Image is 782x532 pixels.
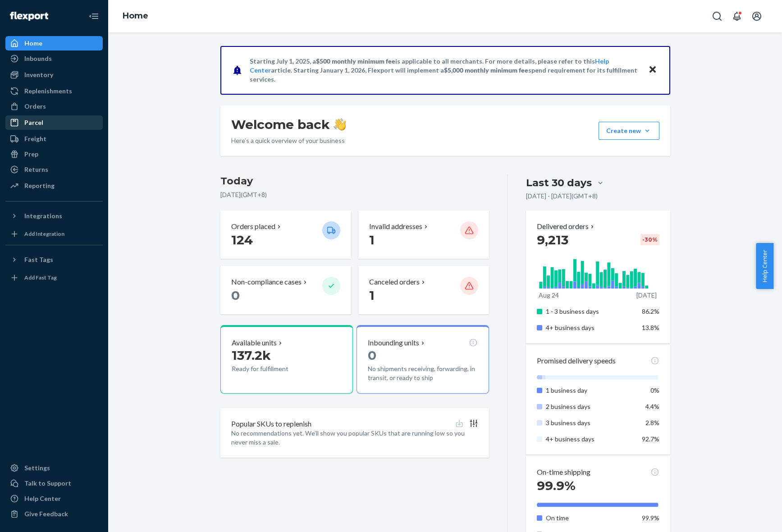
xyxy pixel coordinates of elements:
[756,243,773,289] button: Help Center
[5,162,103,177] a: Returns
[5,209,103,223] button: Integrations
[232,338,277,348] p: Available units
[24,274,57,281] div: Add Fast Tag
[728,7,746,25] button: Open notifications
[316,57,395,65] span: $500 monthly minimum fee
[5,51,103,66] a: Inbounds
[231,136,346,145] p: Here’s a quick overview of your business
[537,232,568,248] span: 9,213
[5,461,103,475] a: Settings
[369,277,420,287] p: Canceled orders
[5,476,103,491] a: Talk to Support
[368,338,419,348] p: Inbounding units
[537,478,576,493] span: 99.9%
[231,277,302,287] p: Non-compliance cases
[220,211,351,259] button: Orders placed 124
[231,221,275,232] p: Orders placed
[645,419,659,427] span: 2.8%
[444,66,528,74] span: $5,000 monthly minimum fee
[24,165,48,174] div: Returns
[5,36,103,50] a: Home
[546,323,635,332] p: 4+ business days
[24,134,46,143] div: Freight
[546,386,635,395] p: 1 business day
[5,491,103,506] a: Help Center
[231,288,240,303] span: 0
[640,234,659,245] div: -30 %
[650,386,659,394] span: 0%
[250,57,640,84] p: Starting July 1, 2025, a is applicable to all merchants. For more details, please refer to this a...
[537,467,590,477] p: On-time shipping
[24,39,42,48] div: Home
[5,179,103,193] a: Reporting
[539,291,559,300] p: Aug 24
[537,356,616,366] p: Promised delivery speeds
[642,514,659,522] span: 99.9%
[5,147,103,161] a: Prep
[537,221,596,232] button: Delivered orders
[24,118,43,127] div: Parcel
[5,68,103,82] a: Inventory
[708,7,726,25] button: Open Search Box
[24,87,72,96] div: Replenishments
[546,402,635,411] p: 2 business days
[115,3,155,29] ol: breadcrumbs
[642,324,659,331] span: 13.8%
[24,509,68,518] div: Give Feedback
[358,266,489,314] button: Canceled orders 1
[546,307,635,316] p: 1 - 3 business days
[526,192,598,201] p: [DATE] - [DATE] ( GMT+8 )
[546,435,635,444] p: 4+ business days
[369,288,375,303] span: 1
[642,435,659,443] span: 92.7%
[357,325,489,394] button: Inbounding units0No shipments receiving, forwarding, in transit, or ready to ship
[546,418,635,427] p: 3 business days
[231,116,346,133] h1: Welcome back
[5,115,103,130] a: Parcel
[5,271,103,285] a: Add Fast Tag
[231,419,311,429] p: Popular SKUs to replenish
[231,429,479,447] p: No recommendations yet. We’ll show you popular SKUs that are running low so you never miss a sale.
[358,211,489,259] button: Invalid addresses 1
[5,132,103,146] a: Freight
[220,190,489,199] p: [DATE] ( GMT+8 )
[645,403,659,410] span: 4.4%
[231,232,253,248] span: 124
[220,325,353,394] button: Available units137.2kReady for fulfillment
[636,291,657,300] p: [DATE]
[642,307,659,315] span: 86.2%
[334,118,346,131] img: hand-wave emoji
[24,494,61,503] div: Help Center
[24,230,64,238] div: Add Integration
[368,348,376,363] span: 0
[5,227,103,241] a: Add Integration
[232,348,271,363] span: 137.2k
[24,255,53,264] div: Fast Tags
[123,11,148,21] a: Home
[5,252,103,267] button: Fast Tags
[24,479,71,488] div: Talk to Support
[24,150,38,159] div: Prep
[24,102,46,111] div: Orders
[232,364,315,373] p: Ready for fulfillment
[220,266,351,314] button: Non-compliance cases 0
[24,54,52,63] div: Inbounds
[5,84,103,98] a: Replenishments
[647,64,659,77] button: Close
[5,507,103,521] button: Give Feedback
[220,174,489,188] h3: Today
[369,232,375,248] span: 1
[24,211,62,220] div: Integrations
[10,12,48,21] img: Flexport logo
[546,514,635,523] p: On time
[85,7,103,25] button: Close Navigation
[24,463,50,472] div: Settings
[24,70,53,79] div: Inventory
[369,221,422,232] p: Invalid addresses
[24,181,55,190] div: Reporting
[5,99,103,114] a: Orders
[368,364,478,382] p: No shipments receiving, forwarding, in transit, or ready to ship
[526,176,592,190] div: Last 30 days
